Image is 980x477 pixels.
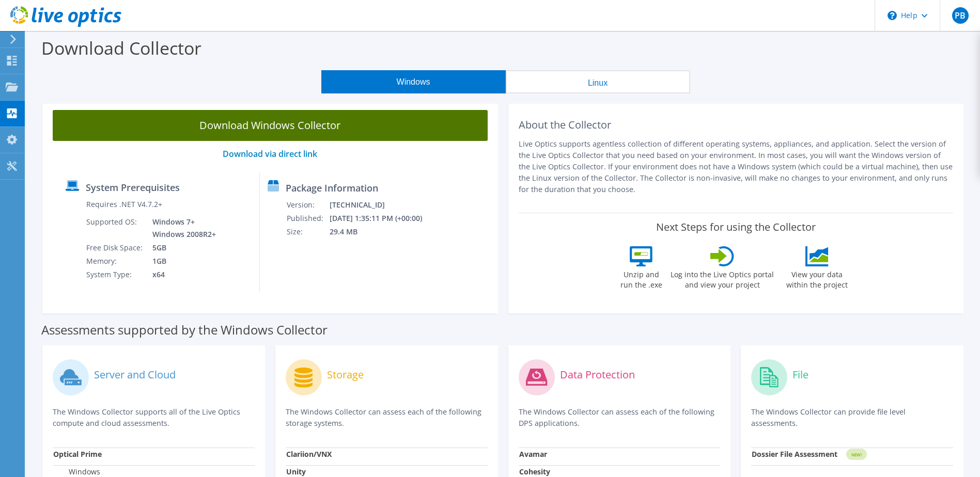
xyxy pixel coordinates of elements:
[86,199,162,210] label: Requires .NET V4.7.2+
[752,449,837,459] strong: Dossier File Assessment
[145,215,218,241] td: Windows 7+ Windows 2008R2+
[53,449,102,459] strong: Optical Prime
[560,370,635,380] label: Data Protection
[286,449,332,459] strong: Clariion/VNX
[86,241,145,255] td: Free Disk Space:
[617,266,665,290] label: Unzip and run the .exe
[53,110,488,141] a: Download Windows Collector
[506,70,690,93] button: Linux
[519,119,954,131] h2: About the Collector
[286,198,329,212] td: Version:
[329,225,436,239] td: 29.4 MB
[223,148,317,160] a: Download via direct link
[145,268,218,281] td: x64
[851,452,862,457] tspan: NEW!
[751,406,953,429] p: The Windows Collector can provide file level assessments.
[86,215,145,241] td: Supported OS:
[286,212,329,225] td: Published:
[519,467,550,476] strong: Cohesity
[41,325,328,335] label: Assessments supported by the Windows Collector
[86,268,145,281] td: System Type:
[286,406,488,429] p: The Windows Collector can assess each of the following storage systems.
[656,221,816,233] label: Next Steps for using the Collector
[321,70,506,93] button: Windows
[329,198,436,212] td: [TECHNICAL_ID]
[670,266,774,290] label: Log into the Live Optics portal and view your project
[86,255,145,268] td: Memory:
[780,266,854,290] label: View your data within the project
[792,370,808,380] label: File
[86,182,180,193] label: System Prerequisites
[952,7,969,24] span: PB
[329,212,436,225] td: [DATE] 1:35:11 PM (+00:00)
[519,406,721,429] p: The Windows Collector can assess each of the following DPS applications.
[53,406,255,429] p: The Windows Collector supports all of the Live Optics compute and cloud assessments.
[286,183,378,193] label: Package Information
[286,225,329,239] td: Size:
[327,370,364,380] label: Storage
[94,370,176,380] label: Server and Cloud
[286,467,306,476] strong: Unity
[519,138,954,195] p: Live Optics supports agentless collection of different operating systems, appliances, and applica...
[145,241,218,255] td: 5GB
[519,449,547,459] strong: Avamar
[41,36,201,60] label: Download Collector
[888,11,897,20] svg: \n
[145,255,218,268] td: 1GB
[53,467,100,477] label: Windows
